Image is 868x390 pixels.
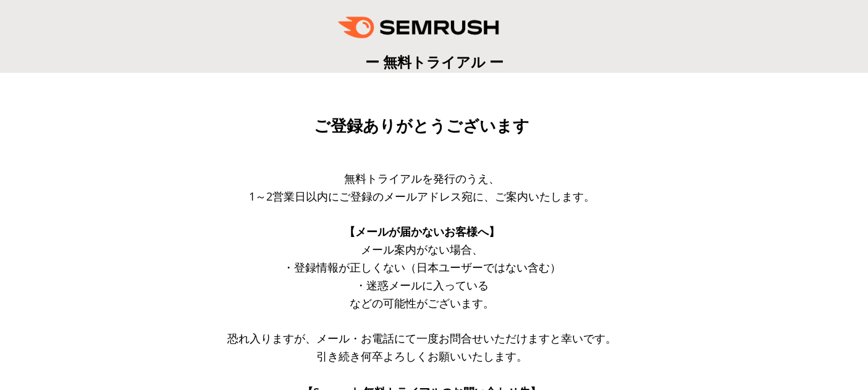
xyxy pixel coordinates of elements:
[361,242,483,257] span: メール案内がない場合、
[350,296,494,310] span: などの可能性がございます。
[227,331,617,346] span: 恐れ入りますが、メール・お電話にて一度お問合せいただけますと幸いです。
[344,224,500,239] span: 【メールが届かないお客様へ】
[316,349,528,363] span: 引き続き何卒よろしくお願いいたします。
[344,171,500,186] span: 無料トライアルを発行のうえ、
[314,117,529,135] span: ご登録ありがとうございます
[249,189,595,204] span: 1～2営業日以内にご登録のメールアドレス宛に、ご案内いたします。
[355,278,489,292] span: ・迷惑メールに入っている
[283,260,561,275] span: ・登録情報が正しくない（日本ユーザーではない含む）
[365,52,504,72] span: ー 無料トライアル ー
